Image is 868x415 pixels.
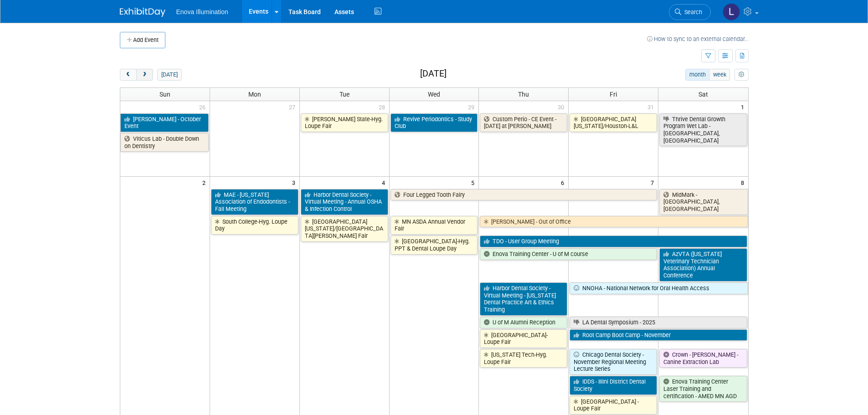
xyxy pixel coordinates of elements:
img: Lucas Mlinarcik [723,3,740,20]
a: [GEOGRAPHIC_DATA][US_STATE]/Houston-L&L [570,113,657,132]
span: Search [681,9,702,15]
span: 27 [288,101,299,113]
a: MN ASDA Annual Vendor Fair [390,216,478,235]
a: How to sync to an external calendar... [647,36,749,42]
button: myCustomButton [734,69,748,81]
a: [GEOGRAPHIC_DATA]- Loupe Fair [480,329,567,348]
button: Add Event [120,32,165,48]
span: 2 [201,177,210,188]
button: next [136,69,153,81]
button: prev [120,69,137,81]
a: Custom Perio - CE Event - [DATE] at [PERSON_NAME] [480,113,567,132]
span: 3 [291,177,299,188]
i: Personalize Calendar [739,72,745,78]
a: LA Dental Symposium - 2025 [570,317,747,328]
a: Revive Periodontics - Study Club [390,113,478,132]
a: Enova Training Center Laser Training and certification - AMED MN AGD [659,376,747,402]
span: 31 [647,101,658,113]
a: [GEOGRAPHIC_DATA][US_STATE]/[GEOGRAPHIC_DATA][PERSON_NAME] Fair [301,216,388,242]
a: [US_STATE] Tech-Hyg. Loupe Fair [480,349,567,368]
img: ExhibitDay [120,8,165,17]
span: 1 [740,101,748,113]
span: 29 [467,101,478,113]
a: [PERSON_NAME] - October Event [120,113,209,132]
button: month [685,69,709,81]
a: U of M Alumni Reception [480,317,567,328]
a: MAE - [US_STATE] Association of Endodontists - Fall Meeting [211,189,298,215]
a: Thrive Dental Growth Program Wet Lab - [GEOGRAPHIC_DATA], [GEOGRAPHIC_DATA] [659,113,747,147]
a: Crown - [PERSON_NAME] - Canine Extraction Lab [659,349,747,368]
a: AzVTA ([US_STATE] Veterinary Technician Association) Annual Conference [659,248,747,282]
span: Thu [518,91,529,98]
button: week [709,69,730,81]
span: Fri [610,91,617,98]
span: 26 [198,101,210,113]
a: TDO - User Group Meeting [480,236,747,247]
span: 30 [557,101,568,113]
span: Sun [159,91,170,98]
a: Search [669,4,711,20]
span: Tue [339,91,349,98]
a: IDDS - Illini District Dental Society [570,376,657,395]
span: Enova Illumination [176,8,228,15]
a: Harbor Dental Society - Virtual Meeting - [US_STATE] Dental Practice Art & Ethics Training [480,282,567,316]
a: Viticus Lab - Double Down on Dentistry [120,133,209,152]
a: South College-Hyg. Loupe Day [211,216,298,235]
span: 28 [378,101,389,113]
a: NNOHA - National Network for Oral Health Access [570,282,748,294]
button: [DATE] [157,69,181,81]
span: Mon [248,91,261,98]
a: [GEOGRAPHIC_DATA]-Hyg. PPT & Dental Loupe Day [390,236,478,254]
a: Chicago Dental Society - November Regional Meeting Lecture Series [570,349,657,375]
span: 4 [381,177,389,188]
a: [PERSON_NAME] State-Hyg. Loupe Fair [301,113,388,132]
a: Four Legged Tooth Fairy [390,189,657,201]
span: 7 [650,177,658,188]
a: Harbor Dental Society - Virtual Meeting - Annual OSHA & Infection Control [301,189,388,215]
span: Sat [699,91,708,98]
a: Enova Training Center - U of M course [480,248,657,260]
span: 5 [470,177,478,188]
a: [GEOGRAPHIC_DATA] - Loupe Fair [570,396,657,415]
a: MidMark - [GEOGRAPHIC_DATA], [GEOGRAPHIC_DATA] [659,189,748,215]
span: 8 [740,177,748,188]
a: Root Camp Boot Camp - November [570,329,747,341]
span: Wed [428,91,440,98]
a: [PERSON_NAME] - Out of Office [480,216,748,228]
span: 6 [560,177,568,188]
h2: [DATE] [420,69,447,79]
